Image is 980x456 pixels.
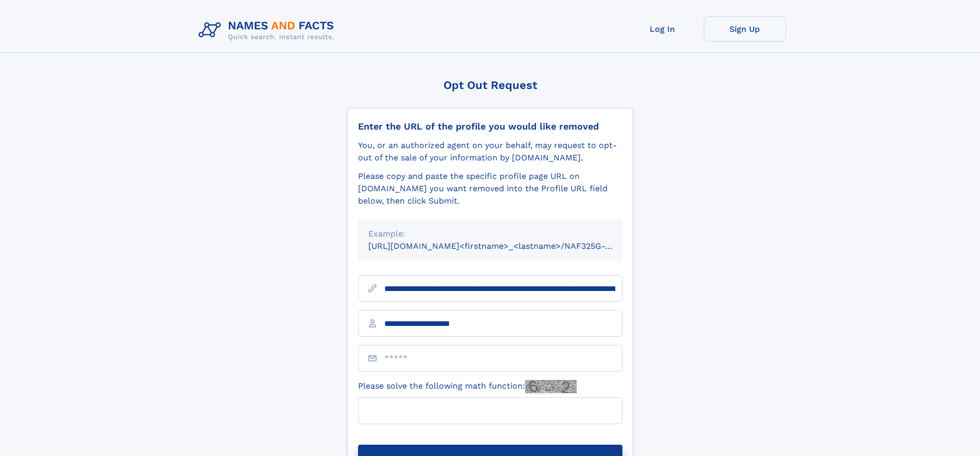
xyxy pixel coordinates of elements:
[358,170,622,207] div: Please copy and paste the specific profile page URL on [DOMAIN_NAME] you want removed into the Pr...
[368,228,612,240] div: Example:
[194,16,343,44] img: Logo Names and Facts
[358,139,622,164] div: You, or an authorized agent on your behalf, may request to opt-out of the sale of your informatio...
[368,241,642,251] small: [URL][DOMAIN_NAME]<firstname>_<lastname>/NAF325G-xxxxxxxx
[358,380,577,393] label: Please solve the following math function:
[347,79,633,92] div: Opt Out Request
[704,16,786,42] a: Sign Up
[358,121,622,132] div: Enter the URL of the profile you would like removed
[621,16,704,42] a: Log In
